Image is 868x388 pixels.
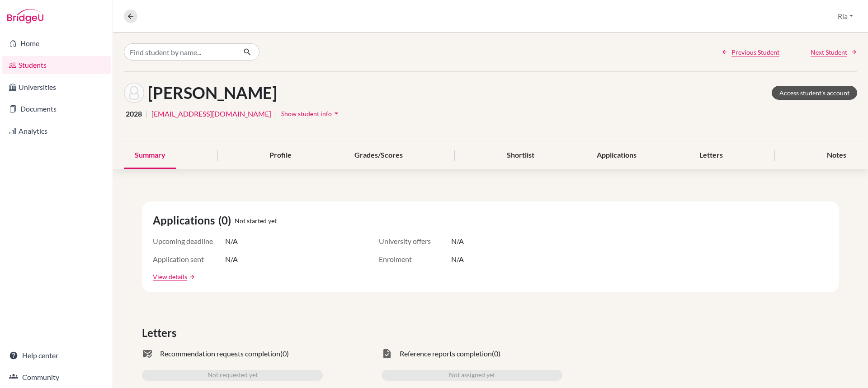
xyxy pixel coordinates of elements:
span: | [275,108,277,119]
a: Documents [2,100,111,118]
span: (0) [218,212,235,229]
a: Analytics [2,122,111,140]
span: Not assigned yet [449,370,495,381]
span: mark_email_read [142,348,153,359]
span: Reference reports completion [400,348,492,359]
a: Home [2,34,111,52]
a: arrow_forward [187,274,195,280]
span: Applications [153,212,218,229]
a: Help center [2,346,111,365]
div: Notes [816,142,857,169]
span: Application sent [153,254,225,265]
span: Enrolment [379,254,451,265]
img: Bridge-U [7,9,43,23]
span: Recommendation requests completion [160,348,280,359]
img: Jessie Aureliawitz's avatar [124,83,144,103]
span: Not started yet [235,216,277,225]
a: [EMAIL_ADDRESS][DOMAIN_NAME] [151,108,271,119]
a: Next Student [811,47,857,57]
span: Letters [142,325,180,341]
span: Not requested yet [208,370,258,381]
span: N/A [451,254,464,265]
span: N/A [451,236,464,247]
span: Show student info [281,110,332,117]
a: View details [153,272,187,281]
a: Students [2,56,111,74]
span: (0) [492,348,500,359]
div: Shortlist [496,142,545,169]
div: Letters [689,142,734,169]
input: Find student by name... [124,43,236,61]
span: Previous Student [731,47,779,57]
span: | [146,108,148,119]
div: Profile [259,142,302,169]
a: Access student's account [772,86,857,100]
span: Next Student [811,47,847,57]
a: Universities [2,78,111,96]
div: Applications [586,142,647,169]
h1: [PERSON_NAME] [148,83,277,103]
span: (0) [280,348,289,359]
i: arrow_drop_down [332,109,341,118]
span: task [382,348,392,359]
span: University offers [379,236,451,247]
div: Summary [124,142,176,169]
a: Previous Student [722,47,779,57]
span: N/A [225,254,238,265]
button: Show student infoarrow_drop_down [281,107,341,121]
div: Grades/Scores [344,142,414,169]
button: Ria [834,8,857,25]
span: 2028 [126,108,142,119]
span: N/A [225,236,238,247]
a: Community [2,368,111,386]
span: Upcoming deadline [153,236,225,247]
